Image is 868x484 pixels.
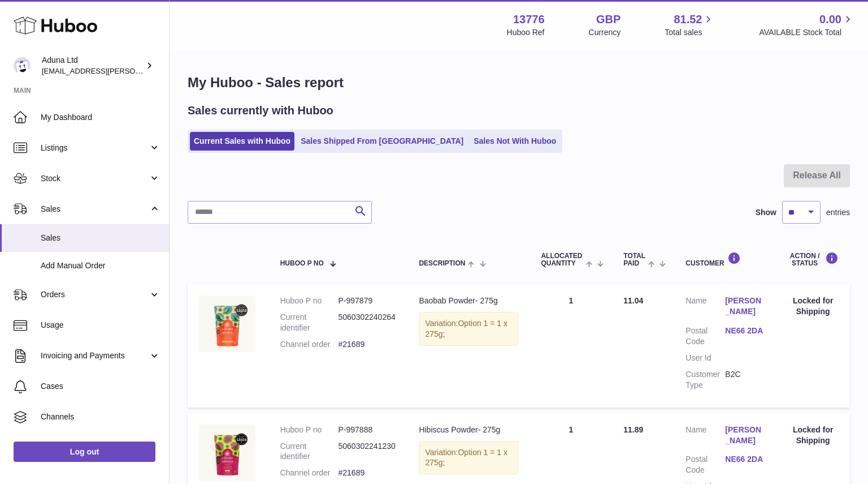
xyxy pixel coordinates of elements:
[725,295,765,317] a: [PERSON_NAME]
[419,441,518,475] div: Variation:
[759,27,854,38] span: AVAILABLE Stock Total
[338,425,397,435] dd: P-997888
[725,369,765,391] dd: B2C
[188,74,850,92] h1: My Huboo - Sales report
[199,425,255,481] img: HIBISCUS-POWDER-POUCH-FOP-CHALK.jpg
[280,295,338,306] dt: Huboo P no
[419,295,518,306] div: Baobab Powder- 275g
[338,295,397,306] dd: P-997879
[338,468,397,478] dd: #21689
[338,312,397,333] dd: 5060302240264
[623,252,645,267] span: Total paid
[513,12,545,27] strong: 13776
[42,66,287,75] span: [EMAIL_ADDRESS][PERSON_NAME][PERSON_NAME][DOMAIN_NAME]
[41,173,149,184] span: Stock
[665,12,715,38] a: 81.52 Total sales
[787,252,839,267] div: Action / Status
[685,353,725,363] dt: User Id
[419,425,518,435] div: Hibiscus Powder- 275g
[674,12,702,27] span: 81.52
[725,454,765,465] a: NE66 2DA
[41,143,149,153] span: Listings
[725,425,765,446] a: [PERSON_NAME]
[280,425,338,435] dt: Huboo P no
[41,381,160,392] span: Cases
[188,103,333,118] h2: Sales currently with Huboo
[623,296,643,305] span: 11.04
[280,260,324,267] span: Huboo P no
[596,12,620,27] strong: GBP
[819,12,841,27] span: 0.00
[470,132,560,151] a: Sales Not With Huboo
[280,468,338,478] dt: Channel order
[685,425,725,449] dt: Name
[41,233,160,243] span: Sales
[41,204,149,215] span: Sales
[507,27,545,38] div: Huboo Ref
[685,454,725,476] dt: Postal Code
[338,441,397,462] dd: 5060302241230
[759,12,854,38] a: 0.00 AVAILABLE Stock Total
[338,339,397,350] dd: #21689
[41,350,149,361] span: Invoicing and Payments
[623,425,643,434] span: 11.89
[190,132,294,151] a: Current Sales with Huboo
[199,295,255,352] img: BAOBAB-POWDER-POUCH-FOP-CHALK.jpg
[419,260,465,267] span: Description
[280,339,338,350] dt: Channel order
[685,369,725,391] dt: Customer Type
[14,442,155,462] a: Log out
[685,295,725,320] dt: Name
[787,425,839,446] div: Locked for Shipping
[826,207,850,218] span: entries
[665,27,715,38] span: Total sales
[541,252,583,267] span: ALLOCATED Quantity
[42,55,144,76] div: Aduna Ltd
[41,289,149,300] span: Orders
[280,441,338,462] dt: Current identifier
[530,284,612,407] td: 1
[41,320,160,331] span: Usage
[756,207,776,218] label: Show
[685,252,765,267] div: Customer
[685,325,725,347] dt: Postal Code
[14,57,31,74] img: deborahe.kamara@aduna.com
[725,325,765,336] a: NE66 2DA
[280,312,338,333] dt: Current identifier
[787,295,839,317] div: Locked for Shipping
[297,132,467,151] a: Sales Shipped From [GEOGRAPHIC_DATA]
[425,448,507,468] span: Option 1 = 1 x 275g;
[41,112,160,123] span: My Dashboard
[425,319,507,339] span: Option 1 = 1 x 275g;
[419,312,518,346] div: Variation:
[589,27,621,38] div: Currency
[41,412,160,422] span: Channels
[41,260,160,271] span: Add Manual Order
